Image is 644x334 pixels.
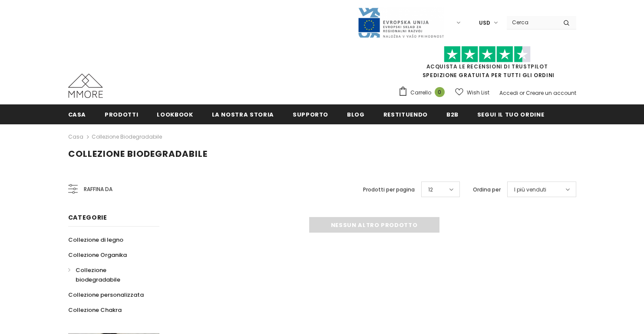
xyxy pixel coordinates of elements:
a: Carrello 0 [398,86,449,99]
a: Collezione biodegradabile [68,263,150,287]
a: Acquista le recensioni di TrustPilot [426,63,548,70]
a: Wish List [455,85,489,100]
span: La nostra storia [212,110,274,119]
span: Raffina da [84,185,112,194]
a: Creare un account [526,89,576,97]
img: Casi MMORE [68,74,103,98]
span: Segui il tuo ordine [477,110,544,119]
a: Segui il tuo ordine [477,104,544,124]
span: Collezione Organika [68,251,127,259]
span: 0 [435,87,445,97]
a: Accedi [499,89,518,97]
span: Prodotti [105,110,138,119]
a: Prodotti [105,104,138,124]
label: Ordina per [473,185,501,194]
a: B2B [446,104,459,124]
span: Casa [68,110,86,119]
span: USD [479,19,490,27]
span: Restituendo [383,110,428,119]
a: Casa [68,104,86,124]
span: I più venduti [514,185,546,194]
a: Collezione Organika [68,247,127,263]
a: Collezione di legno [68,232,123,247]
span: Blog [347,110,365,119]
a: La nostra storia [212,104,274,124]
span: Collezione biodegradabile [68,148,208,160]
span: Collezione personalizzata [68,291,144,299]
img: Fidati di Pilot Stars [444,46,531,63]
span: Categorie [68,213,107,222]
span: Wish List [467,88,489,97]
a: Collezione biodegradabile [92,133,162,140]
span: Lookbook [157,110,193,119]
a: Collezione Chakra [68,302,122,318]
span: 12 [428,185,433,194]
span: or [519,89,525,97]
span: Collezione di legno [68,236,123,244]
a: Javni Razpis [357,19,444,26]
a: supporto [293,104,328,124]
input: Search Site [507,16,557,29]
span: Collezione Chakra [68,306,122,314]
img: Javni Razpis [357,7,444,39]
a: Collezione personalizzata [68,287,144,302]
a: Blog [347,104,365,124]
span: Collezione biodegradabile [76,266,120,284]
a: Lookbook [157,104,193,124]
a: Casa [68,132,83,142]
label: Prodotti per pagina [363,185,415,194]
span: supporto [293,110,328,119]
a: Restituendo [383,104,428,124]
span: Carrello [410,88,431,97]
span: SPEDIZIONE GRATUITA PER TUTTI GLI ORDINI [398,50,576,79]
span: B2B [446,110,459,119]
